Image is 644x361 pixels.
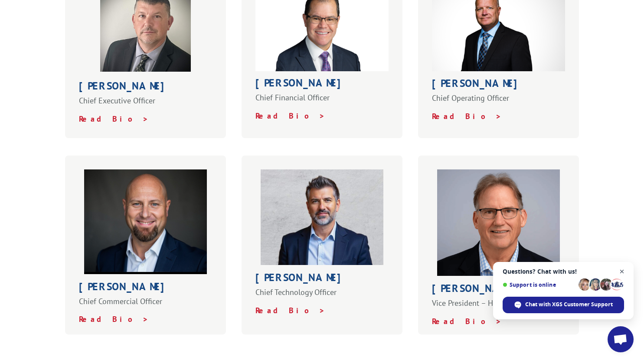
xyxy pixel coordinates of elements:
img: placeholder-person [84,169,207,274]
a: Read Bio > [255,305,325,315]
p: Chief Commercial Officer [79,296,212,315]
div: Chat with XGS Customer Support [503,297,624,313]
h1: [PERSON_NAME] [432,283,566,298]
div: Open chat [608,326,634,352]
img: kevin-holland-headshot-web [437,169,560,276]
p: Chief Executive Officer [79,96,212,114]
p: Chief Financial Officer [255,93,389,111]
p: Vice President – Human Resources [432,298,566,316]
span: Support is online [503,282,575,288]
h1: [PERSON_NAME] [79,282,212,296]
span: Chat with XGS Customer Support [525,301,613,308]
h1: [PERSON_NAME] [255,78,389,93]
h1: [PERSON_NAME] [255,272,389,287]
span: Questions? Chat with us! [503,268,624,275]
a: Read Bio > [432,111,502,121]
img: dm-profile-website [261,169,383,265]
span: Close chat [617,266,628,277]
p: Chief Operating Officer [432,93,566,111]
a: Read Bio > [79,114,149,124]
strong: [PERSON_NAME] [432,76,525,90]
a: Read Bio > [79,314,149,324]
h1: [PERSON_NAME] [79,81,212,96]
a: Read Bio > [255,111,325,121]
p: Chief Technology Officer [255,287,389,305]
a: Read Bio > [432,316,502,326]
